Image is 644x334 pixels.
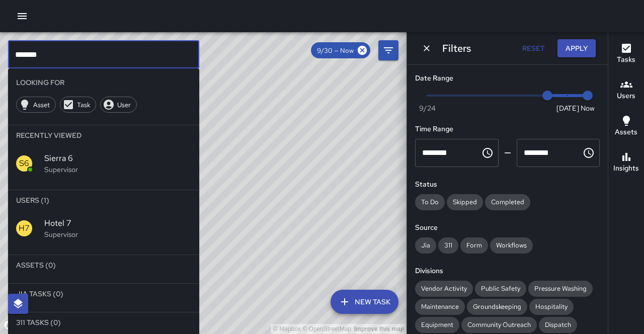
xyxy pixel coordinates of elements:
[415,320,459,329] span: Equipment
[415,237,436,254] div: Jia
[44,164,191,175] p: Supervisor
[8,145,199,182] div: S6Sierra 6Supervisor
[485,198,530,206] span: Completed
[442,40,471,56] h6: Filters
[415,241,436,249] span: Jia
[490,237,533,254] div: Workflows
[415,302,465,311] span: Maintenance
[44,152,191,164] span: Sierra 6
[556,103,579,113] span: [DATE]
[461,317,537,333] div: Community Outreach
[608,36,644,72] button: Tasks
[490,241,533,249] span: Workflows
[8,190,199,210] li: Users (1)
[8,284,199,304] li: Jia Tasks (0)
[415,222,600,233] h6: Source
[528,281,593,297] div: Pressure Washing
[415,317,459,333] div: Equipment
[415,284,473,293] span: Vendor Activity
[415,194,445,210] div: To Do
[415,124,600,135] h6: Time Range
[419,41,434,56] button: Dismiss
[475,281,526,297] div: Public Safety
[485,194,530,210] div: Completed
[311,46,360,55] span: 9/30 — Now
[447,194,483,210] div: Skipped
[615,127,637,138] h6: Assets
[8,312,199,332] li: 311 Tasks (0)
[529,302,574,311] span: Hospitality
[557,39,596,58] button: Apply
[8,72,199,93] li: Looking For
[528,284,593,293] span: Pressure Washing
[467,299,527,315] div: Groundskeeping
[16,97,56,113] div: Asset
[100,97,137,113] div: User
[415,179,600,190] h6: Status
[608,145,644,181] button: Insights
[44,217,191,229] span: Hotel 7
[415,198,445,206] span: To Do
[477,143,498,163] button: Choose time, selected time is 12:00 AM
[438,241,458,249] span: 311
[579,143,599,163] button: Choose time, selected time is 11:59 PM
[419,103,436,113] span: 9/24
[331,290,398,314] button: New Task
[467,302,527,311] span: Groundskeeping
[112,101,136,109] span: User
[617,91,635,102] h6: Users
[415,299,465,315] div: Maintenance
[460,237,488,254] div: Form
[415,73,600,84] h6: Date Range
[438,237,458,254] div: 311
[44,229,191,239] p: Supervisor
[608,72,644,109] button: Users
[8,255,199,275] li: Assets (0)
[60,97,96,113] div: Task
[19,222,30,234] p: H7
[378,40,398,60] button: Filters
[447,198,483,206] span: Skipped
[475,284,526,293] span: Public Safety
[517,39,549,58] button: Reset
[581,103,595,113] span: Now
[529,299,574,315] div: Hospitality
[311,42,370,58] div: 9/30 — Now
[19,157,29,170] p: S6
[415,266,600,277] h6: Divisions
[460,241,488,249] span: Form
[461,320,537,329] span: Community Outreach
[71,101,96,109] span: Task
[8,125,199,145] li: Recently Viewed
[617,54,635,65] h6: Tasks
[613,163,639,174] h6: Insights
[539,317,577,333] div: Dispatch
[8,210,199,246] div: H7Hotel 7Supervisor
[415,281,473,297] div: Vendor Activity
[539,320,577,329] span: Dispatch
[28,101,55,109] span: Asset
[608,109,644,145] button: Assets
